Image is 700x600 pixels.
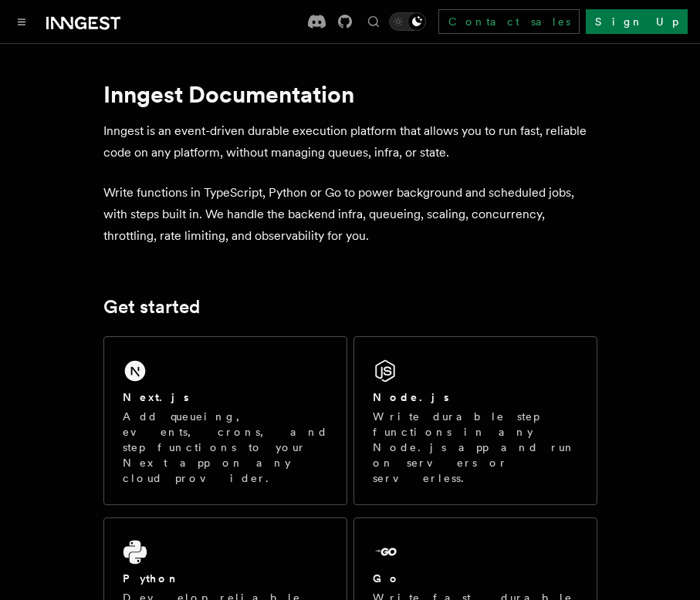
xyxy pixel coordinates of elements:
[586,9,688,34] a: Sign Up
[438,9,580,34] a: Contact sales
[103,120,597,163] p: Inngest is an event-driven durable execution platform that allows you to run fast, reliable code ...
[353,336,597,505] a: Node.jsWrite durable step functions in any Node.js app and run on servers or serverless.
[123,409,328,486] p: Add queueing, events, crons, and step functions to your Next app on any cloud provider.
[373,389,449,405] h2: Node.js
[123,571,180,586] h2: Python
[389,12,426,31] button: Toggle dark mode
[103,296,200,318] a: Get started
[103,336,347,505] a: Next.jsAdd queueing, events, crons, and step functions to your Next app on any cloud provider.
[373,409,578,486] p: Write durable step functions in any Node.js app and run on servers or serverless.
[103,182,597,247] p: Write functions in TypeScript, Python or Go to power background and scheduled jobs, with steps bu...
[123,389,189,405] h2: Next.js
[12,12,31,31] button: Toggle navigation
[103,80,597,108] h1: Inngest Documentation
[373,571,401,586] h2: Go
[364,12,383,31] button: Find something...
